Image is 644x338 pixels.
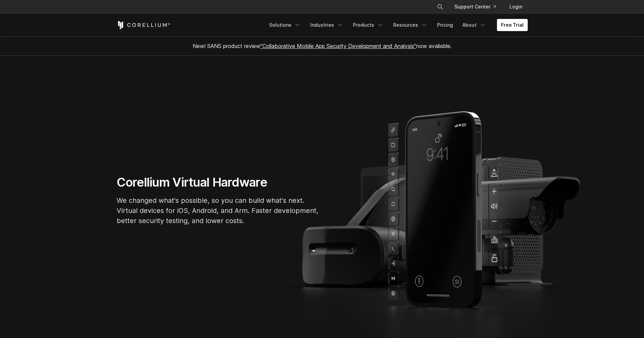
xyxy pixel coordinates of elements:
[349,19,388,31] a: Products
[458,19,490,31] a: About
[497,19,528,31] a: Free Trial
[429,1,528,13] div: Navigation Menu
[389,19,432,31] a: Resources
[449,1,501,13] a: Support Center
[260,43,416,49] a: "Collaborative Mobile App Security Development and Analysis"
[117,195,319,226] p: We changed what's possible, so you can build what's next. Virtual devices for iOS, Android, and A...
[434,1,446,13] button: Search
[117,175,319,190] h1: Corellium Virtual Hardware
[193,43,452,49] span: New! SANS product review now available.
[265,19,528,31] div: Navigation Menu
[117,21,170,29] a: Corellium Home
[306,19,348,31] a: Industries
[265,19,305,31] a: Solutions
[504,1,528,13] a: Login
[433,19,457,31] a: Pricing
